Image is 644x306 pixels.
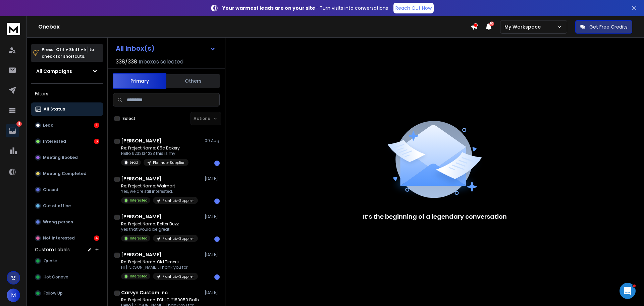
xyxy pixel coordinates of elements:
[205,138,220,143] p: 09 Aug
[113,73,166,89] button: Primary
[153,160,184,165] p: Planhub-Supplier
[205,176,220,181] p: [DATE]
[489,21,494,26] span: 50
[121,265,198,270] p: Hi [PERSON_NAME], Thank you for
[31,167,103,180] button: Meeting Completed
[121,297,202,303] p: Re: Project Name: EOHLC#189059 Bathroom
[130,198,148,203] p: Interested
[121,145,189,151] p: Re: Project Name: 85c Bakery
[43,155,78,160] p: Meeting Booked
[121,137,161,144] h1: [PERSON_NAME]
[121,227,198,232] p: yes that would be great
[35,246,70,253] h3: Custom Labels
[121,259,198,265] p: Re: Project Name: Old Timers
[214,199,220,204] div: 1
[94,123,99,128] div: 1
[55,46,88,53] span: Ctrl + Shift + k
[162,198,194,203] p: Planhub-Supplier
[205,290,220,295] p: [DATE]
[7,23,20,35] img: logo
[31,183,103,196] button: Closed
[110,42,221,55] button: All Inbox(s)
[214,274,220,280] div: 1
[130,160,138,165] p: Lead
[43,203,71,209] p: Out of office
[43,187,58,192] p: Closed
[6,124,19,137] a: 13
[205,252,220,257] p: [DATE]
[363,212,507,221] p: It’s the beginning of a legendary conversation
[222,5,388,11] p: – Turn visits into conversations
[31,119,103,132] button: Lead1
[162,236,194,241] p: Planhub-Supplier
[116,58,137,66] span: 338 / 338
[31,64,103,78] button: All Campaigns
[43,123,54,128] p: Lead
[121,221,198,227] p: Re: Project Name: Better Buzz
[7,289,20,302] button: M
[94,139,99,144] div: 6
[121,151,189,156] p: Hello 6232134233 this is my
[31,270,103,284] button: Hot Conovo
[575,20,632,34] button: Get Free Credits
[31,215,103,229] button: Wrong person
[43,171,87,176] p: Meeting Completed
[214,236,220,242] div: 1
[121,189,198,194] p: Yes, we are still interested.
[121,251,161,258] h1: [PERSON_NAME]
[166,74,220,88] button: Others
[44,106,65,112] p: All Status
[38,23,471,31] h1: Onebox
[121,289,168,296] h1: Carvyn Custom Inc
[43,139,66,144] p: Interested
[130,236,148,241] p: Interested
[620,283,636,299] iframe: Intercom live chat
[205,214,220,219] p: [DATE]
[44,274,68,280] span: Hot Conovo
[121,213,161,220] h1: [PERSON_NAME]
[130,274,148,279] p: Interested
[43,235,75,241] p: Not Interested
[31,199,103,213] button: Out of office
[121,175,161,182] h1: [PERSON_NAME]
[395,5,432,11] p: Reach Out Now
[139,58,183,66] h3: Inboxes selected
[42,46,94,60] p: Press to check for shortcuts.
[36,68,72,75] h1: All Campaigns
[214,161,220,166] div: 1
[31,287,103,300] button: Follow Up
[31,231,103,245] button: Not Interested4
[31,89,103,98] h3: Filters
[94,235,99,241] div: 4
[31,102,103,116] button: All Status
[162,274,194,279] p: Planhub-Supplier
[31,254,103,268] button: Quote
[504,24,543,30] p: My Workspace
[31,151,103,164] button: Meeting Booked
[222,5,315,11] strong: Your warmest leads are on your site
[116,45,155,52] h1: All Inbox(s)
[44,291,63,296] span: Follow Up
[43,219,73,225] p: Wrong person
[122,116,136,121] label: Select
[16,121,22,127] p: 13
[44,258,57,264] span: Quote
[121,183,198,189] p: Re: Project Name: Walmart -
[31,135,103,148] button: Interested6
[393,3,434,13] a: Reach Out Now
[589,24,628,30] p: Get Free Credits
